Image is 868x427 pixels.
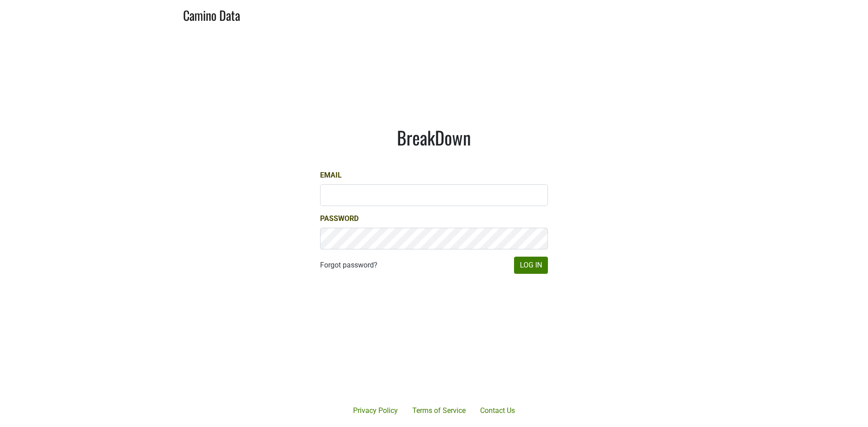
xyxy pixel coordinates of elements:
a: Terms of Service [405,402,473,420]
h1: BreakDown [320,127,548,148]
a: Contact Us [473,402,522,420]
a: Forgot password? [320,260,377,271]
a: Privacy Policy [346,402,405,420]
label: Email [320,170,342,181]
a: Camino Data [183,4,240,25]
button: Log In [514,257,548,274]
label: Password [320,213,359,224]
